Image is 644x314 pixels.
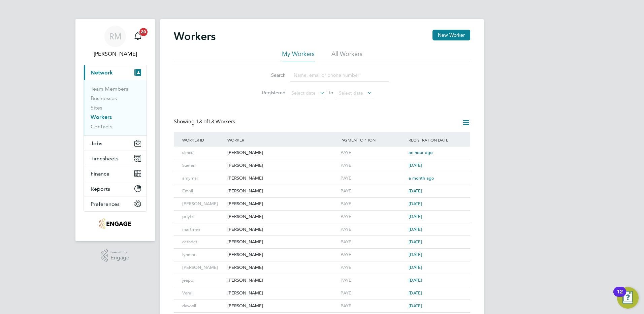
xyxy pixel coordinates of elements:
div: [PERSON_NAME] [226,274,339,287]
label: Registered [255,90,286,96]
a: [PERSON_NAME][PERSON_NAME]PAYE[DATE] [181,261,463,267]
div: [PERSON_NAME] [226,172,339,185]
div: Showing [174,118,236,125]
span: [DATE] [409,290,422,296]
label: Search [255,72,286,78]
span: an hour ago [409,150,433,155]
div: PAYE [339,198,407,210]
div: Payment Option [339,132,407,148]
div: [PERSON_NAME] [226,147,339,159]
a: jeapol[PERSON_NAME]PAYE[DATE] [181,274,463,280]
span: [DATE] [409,264,422,270]
span: Powered by [110,249,129,255]
span: 13 Workers [196,118,235,125]
div: Network [84,80,147,135]
div: PAYE [339,147,407,159]
a: priytri[PERSON_NAME]PAYE[DATE] [181,210,463,216]
div: jeapol [181,274,226,287]
span: Rachel McIntosh [84,50,147,58]
span: [DATE] [409,188,422,194]
div: Suefen [181,159,226,172]
div: [PERSON_NAME] [226,185,339,197]
button: Network [84,65,147,80]
span: Timesheets [91,155,119,162]
span: [DATE] [409,277,422,283]
div: [PERSON_NAME] [226,236,339,248]
span: [DATE] [409,239,422,245]
div: PAYE [339,249,407,261]
span: [DATE] [409,214,422,219]
div: [PERSON_NAME] [226,287,339,300]
span: [DATE] [409,252,422,257]
a: RM[PERSON_NAME] [84,26,147,58]
span: [DATE] [409,201,422,207]
span: Finance [91,170,109,177]
a: Suefen[PERSON_NAME]PAYE[DATE] [181,159,463,165]
span: To [326,88,335,97]
span: Network [91,69,113,76]
a: cathdet[PERSON_NAME]PAYE[DATE] [181,235,463,241]
a: martmen[PERSON_NAME]PAYE[DATE] [181,223,463,229]
button: Preferences [84,196,147,211]
button: Timesheets [84,151,147,166]
div: 12 [617,292,623,301]
span: Reports [91,186,110,192]
div: cathdet [181,236,226,248]
div: PAYE [339,287,407,300]
div: PAYE [339,172,407,185]
span: Select date [291,90,316,96]
a: Team Members [91,86,128,92]
a: lynmar[PERSON_NAME]PAYE[DATE] [181,248,463,254]
a: Contacts [91,123,112,130]
div: [PERSON_NAME] [226,198,339,210]
div: Emhil [181,185,226,197]
div: dawwil [181,300,226,312]
button: Jobs [84,136,147,151]
span: RM [109,32,122,41]
span: a month ago [409,175,434,181]
span: Select date [339,90,363,96]
div: PAYE [339,236,407,248]
img: e-personnel-logo-retina.png [99,218,131,229]
div: PAYE [339,185,407,197]
div: [PERSON_NAME] [226,249,339,261]
a: Verall[PERSON_NAME]PAYE[DATE] [181,287,463,292]
div: priytri [181,211,226,223]
span: Engage [110,255,129,261]
a: 20 [131,26,144,47]
li: All Workers [331,50,362,62]
button: Open Resource Center, 12 new notifications [617,287,639,309]
a: Sites [91,104,102,111]
span: 13 of [196,118,208,125]
div: Worker [226,132,339,148]
div: PAYE [339,211,407,223]
h2: Workers [174,30,216,43]
div: [PERSON_NAME] [181,261,226,274]
button: Finance [84,166,147,181]
button: Reports [84,181,147,196]
input: Name, email or phone number [290,69,389,82]
div: Verall [181,287,226,300]
span: [DATE] [409,303,422,309]
span: Jobs [91,140,102,147]
div: PAYE [339,300,407,312]
div: [PERSON_NAME] [226,211,339,223]
a: Businesses [91,95,117,101]
span: [DATE] [409,162,422,168]
div: simcui [181,147,226,159]
a: dawwil[PERSON_NAME]PAYE[DATE] [181,300,463,305]
nav: Main navigation [75,19,155,241]
li: My Workers [282,50,315,62]
span: Preferences [91,201,120,207]
div: lynmar [181,249,226,261]
button: New Worker [432,30,470,40]
div: PAYE [339,223,407,236]
div: PAYE [339,159,407,172]
div: PAYE [339,274,407,287]
div: [PERSON_NAME] [226,300,339,312]
div: [PERSON_NAME] [226,261,339,274]
a: Emhil[PERSON_NAME]PAYE[DATE] [181,185,463,190]
a: Go to home page [84,218,147,229]
div: [PERSON_NAME] [226,159,339,172]
div: [PERSON_NAME] [226,223,339,236]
